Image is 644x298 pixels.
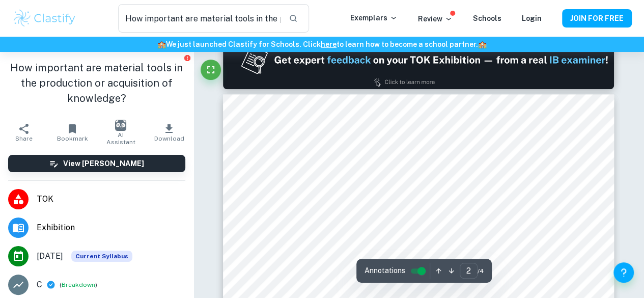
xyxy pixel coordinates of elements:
button: AI Assistant [97,118,145,147]
span: / 4 [478,266,484,276]
button: Breakdown [62,280,95,289]
span: Bookmark [57,135,88,142]
a: here [321,40,337,48]
span: Download [154,135,184,142]
button: Download [145,118,193,147]
img: Clastify logo [12,8,77,29]
span: [DATE] [37,250,63,262]
span: Annotations [365,265,405,276]
button: JOIN FOR FREE [562,9,632,28]
input: Search for any exemplars... [118,4,281,33]
p: C [37,279,42,291]
button: Fullscreen [201,60,221,80]
span: TOK [37,193,185,205]
h1: How important are material tools in the production or acquisition of knowledge? [8,60,185,106]
p: Exemplars [350,12,398,23]
span: 🏫 [478,40,487,48]
span: Current Syllabus [71,251,132,262]
span: Exhibition [37,222,185,234]
span: Share [15,135,33,142]
div: This exemplar is based on the current syllabus. Feel free to refer to it for inspiration/ideas wh... [71,251,132,262]
button: View [PERSON_NAME] [8,155,185,172]
h6: View [PERSON_NAME] [63,158,144,169]
span: AI Assistant [103,131,139,146]
button: Bookmark [48,118,97,147]
button: Help and Feedback [613,262,634,283]
img: AI Assistant [115,120,126,131]
h6: We just launched Clastify for Schools. Click to learn how to become a school partner. [2,39,642,50]
button: Report issue [184,54,191,62]
span: ( ) [60,280,97,290]
span: 🏫 [157,40,166,48]
p: Review [418,13,453,24]
img: Ad [223,31,614,89]
a: Login [522,14,542,22]
a: Schools [473,14,501,22]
